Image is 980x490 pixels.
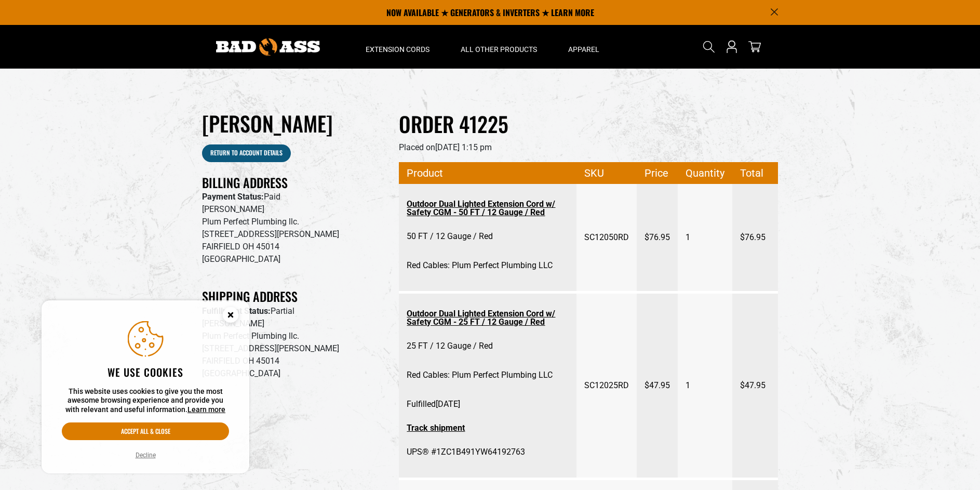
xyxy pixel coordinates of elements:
summary: Extension Cords [350,25,445,69]
button: Decline [132,450,159,460]
p: Placed on [399,141,778,154]
span: Price [645,163,670,183]
summary: Apparel [553,25,615,69]
p: This website uses cookies to give you the most awesome browsing experience and provide you with r... [62,387,229,415]
span: 1 [686,223,690,252]
p: Paid [202,191,384,203]
summary: Search [701,38,717,55]
a: Learn more [187,405,225,414]
button: Accept all & close [62,422,229,440]
span: Quantity [686,163,724,183]
h1: [PERSON_NAME] [202,110,384,136]
span: Fulfilled [407,390,460,419]
p: [PERSON_NAME] Plum Perfect Plumbing llc. [STREET_ADDRESS][PERSON_NAME] FAIRFIELD OH 45014 [GEOGRA... [202,203,384,266]
h2: Billing Address [202,175,384,191]
time: [DATE] 1:15 pm [435,142,492,152]
a: Return to Account details [202,144,291,162]
span: Extension Cords [366,45,429,54]
span: $47.95 [740,371,766,400]
a: Outdoor Dual Lighted Extension Cord w/ Safety CGM - 50 FT / 12 Gauge / Red [407,195,569,222]
h2: Shipping Address [202,288,384,304]
span: SKU [584,163,629,183]
img: Bad Ass Extension Cords [216,38,320,56]
span: All Other Products [461,45,537,54]
a: Track shipment [407,419,569,438]
strong: Payment Status: [202,192,264,202]
span: Product [407,163,569,183]
span: Total [740,163,770,183]
span: SC12050RD [584,223,629,252]
span: $76.95 [645,223,670,252]
span: Apparel [568,45,599,54]
span: Red Cables: Plum Perfect Plumbing LLC [407,361,553,390]
span: UPS® #1ZC1B491YW64192763 [407,438,525,467]
span: 50 FT / 12 Gauge / Red [407,222,493,251]
h2: We use cookies [62,365,229,379]
span: $47.95 [645,371,670,400]
aside: Cookie Consent [42,300,249,474]
p: Partial [202,305,384,317]
span: SC12025RD [584,371,629,400]
span: $76.95 [740,223,766,252]
span: Red Cables: Plum Perfect Plumbing LLC [407,251,553,280]
summary: All Other Products [445,25,553,69]
span: 25 FT / 12 Gauge / Red [407,332,493,361]
time: [DATE] [436,399,460,409]
a: Outdoor Dual Lighted Extension Cord w/ Safety CGM - 25 FT / 12 Gauge / Red [407,304,569,332]
h2: Order 41225 [399,110,778,137]
span: 1 [686,371,690,400]
p: [PERSON_NAME] Plum Perfect Plumbing llc. [STREET_ADDRESS][PERSON_NAME] FAIRFIELD OH 45014 [GEOGRA... [202,317,384,380]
